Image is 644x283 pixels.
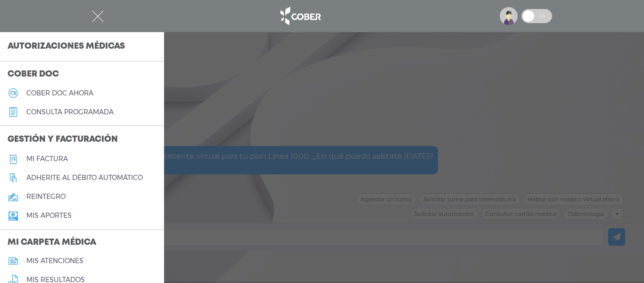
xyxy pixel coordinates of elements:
h5: Mi factura [26,155,68,163]
h5: Mis aportes [26,212,72,220]
h5: mis atenciones [26,257,83,265]
h5: Adherite al débito automático [26,174,143,182]
img: Cober_menu-close-white.svg [92,10,104,22]
h5: consulta programada [26,108,114,116]
img: profile-placeholder.svg [500,7,518,25]
img: logo_cober_home-white.png [275,5,325,27]
h5: Cober doc ahora [26,89,93,97]
h5: reintegro [26,193,66,201]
